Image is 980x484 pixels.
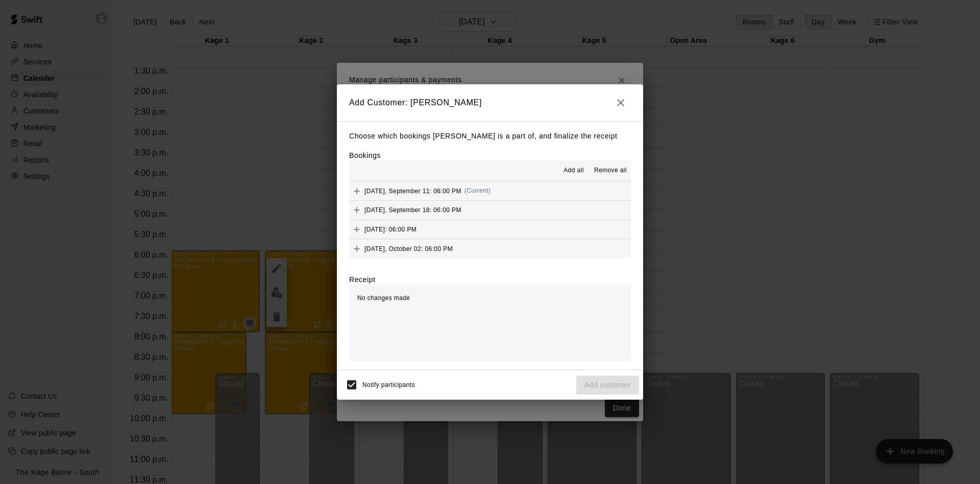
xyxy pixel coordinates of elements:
[349,206,364,214] span: Add
[364,245,453,252] span: [DATE], October 02: 06:00 PM
[349,130,631,143] p: Choose which bookings [PERSON_NAME] is a part of, and finalize the receipt
[362,382,415,389] span: Notify participants
[349,220,631,239] button: Add[DATE]: 06:00 PM
[349,274,375,285] label: Receipt
[364,187,461,194] span: [DATE], September 11: 06:00 PM
[563,166,584,176] span: Add all
[337,84,643,121] h2: Add Customer: [PERSON_NAME]
[357,294,410,302] span: No changes made
[349,181,631,200] button: Add[DATE], September 11: 06:00 PM(Current)
[557,163,590,179] button: Add all
[590,163,631,179] button: Remove all
[594,166,627,176] span: Remove all
[349,151,381,159] label: Bookings
[349,225,364,233] span: Add
[364,206,461,214] span: [DATE], September 18: 06:00 PM
[364,225,416,233] span: [DATE]: 06:00 PM
[349,244,364,252] span: Add
[349,201,631,220] button: Add[DATE], September 18: 06:00 PM
[349,239,631,258] button: Add[DATE], October 02: 06:00 PM
[464,187,491,194] span: (Current)
[349,187,364,194] span: Add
